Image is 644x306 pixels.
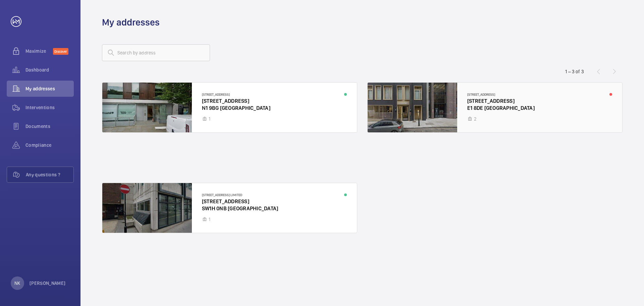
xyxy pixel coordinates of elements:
[26,171,73,178] span: Any questions ?
[53,48,68,55] span: Discover
[25,142,74,148] span: Compliance
[30,280,66,287] p: [PERSON_NAME]
[102,44,210,61] input: Search by address
[102,16,160,29] h1: My addresses
[25,67,74,73] span: Dashboard
[25,104,74,111] span: Interventions
[14,280,20,287] p: NK
[25,48,53,54] span: Maximize
[25,123,74,130] span: Documents
[25,85,74,92] span: My addresses
[565,68,584,75] div: 1 – 3 of 3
